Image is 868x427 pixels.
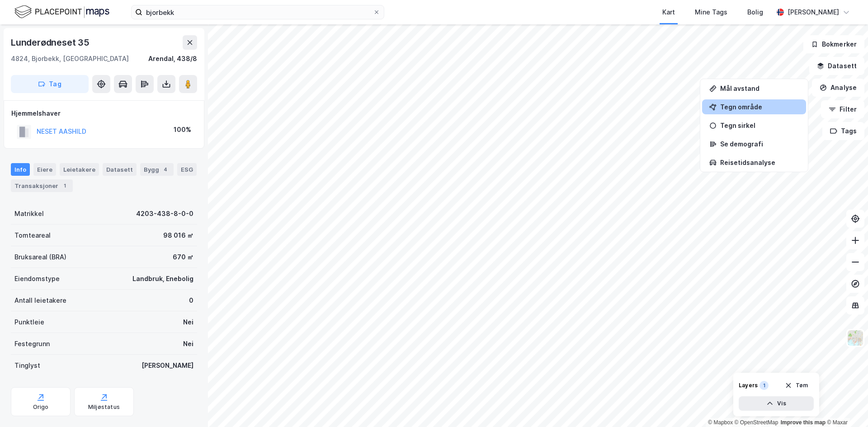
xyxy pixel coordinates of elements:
div: Eiere [33,163,56,176]
div: [PERSON_NAME] [788,7,839,18]
div: Mål avstand [720,84,799,92]
div: Eiendomstype [14,273,60,284]
div: Nei [183,317,193,328]
div: [PERSON_NAME] [142,360,193,371]
div: Hjemmelshaver [11,108,197,119]
div: 1 [759,381,769,390]
div: 0 [189,295,193,306]
div: 98 016 ㎡ [163,230,193,241]
button: Analyse [812,79,864,97]
iframe: Chat Widget [823,384,868,427]
div: Se demografi [720,140,799,148]
div: Layers [739,382,758,389]
div: Kart [662,7,675,18]
button: Tag [11,75,89,93]
div: 1 [60,181,69,190]
div: Antall leietakere [14,295,66,306]
div: 670 ㎡ [173,252,193,263]
div: Bolig [747,7,763,18]
div: 4824, Bjorbekk, [GEOGRAPHIC_DATA] [11,53,129,64]
div: ESG [177,163,197,176]
div: Tinglyst [14,360,40,371]
button: Tags [822,122,864,140]
div: Matrikkel [14,208,44,219]
div: Lunderødneset 35 [11,35,91,50]
a: Improve this map [781,419,826,426]
div: 4 [161,165,170,174]
div: Info [11,163,30,176]
a: OpenStreetMap [735,419,778,426]
button: Datasett [809,57,864,75]
div: Miljøstatus [88,404,120,411]
button: Bokmerker [803,35,864,53]
div: Reisetidsanalyse [720,159,799,166]
div: Tomteareal [14,230,51,241]
div: Tegn sirkel [720,122,799,129]
div: Nei [183,338,193,349]
div: Arendal, 438/8 [148,53,197,64]
div: Origo [33,404,49,411]
img: logo.f888ab2527a4732fd821a326f86c7f29.svg [14,4,109,20]
div: 100% [174,124,191,135]
div: Festegrunn [14,338,50,349]
div: Punktleie [14,317,44,328]
div: Landbruk, Enebolig [132,273,193,284]
div: Leietakere [60,163,99,176]
div: Bygg [140,163,174,176]
div: 4203-438-8-0-0 [136,208,193,219]
div: Transaksjoner [11,179,73,192]
div: Datasett [103,163,137,176]
div: Bruksareal (BRA) [14,252,66,263]
button: Tøm [779,378,814,393]
div: Mine Tags [695,7,727,18]
a: Mapbox [708,419,733,426]
button: Filter [821,100,864,118]
img: Z [847,329,864,347]
div: Tegn område [720,103,799,111]
button: Vis [739,396,814,411]
input: Søk på adresse, matrikkel, gårdeiere, leietakere eller personer [142,5,373,19]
